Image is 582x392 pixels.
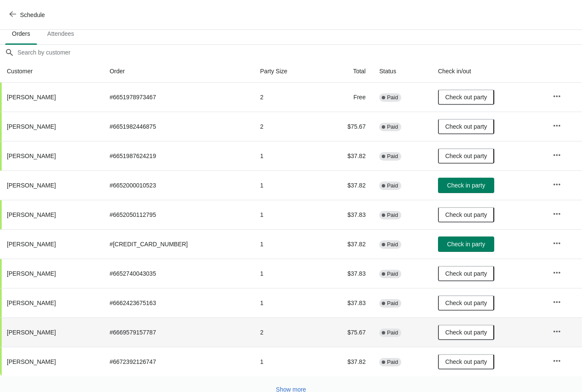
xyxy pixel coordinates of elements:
[254,200,320,229] td: 1
[254,170,320,200] td: 1
[445,211,487,218] span: Check out party
[320,141,373,170] td: $37.82
[387,300,398,307] span: Paid
[4,7,52,23] button: Schedule
[7,94,56,101] span: [PERSON_NAME]
[445,270,487,277] span: Check out party
[103,60,253,83] th: Order
[7,211,56,218] span: [PERSON_NAME]
[40,26,81,41] span: Attendees
[254,288,320,317] td: 1
[320,170,373,200] td: $37.82
[320,200,373,229] td: $37.83
[387,124,398,130] span: Paid
[103,170,253,200] td: # 6652000010523
[7,358,56,365] span: [PERSON_NAME]
[5,26,37,41] span: Orders
[7,270,56,277] span: [PERSON_NAME]
[320,60,373,83] th: Total
[103,200,253,229] td: # 6652050112795
[20,12,45,18] span: Schedule
[387,359,398,366] span: Paid
[320,259,373,288] td: $37.83
[7,182,56,189] span: [PERSON_NAME]
[438,354,494,369] button: Check out party
[17,45,582,60] input: Search by customer
[447,182,485,189] span: Check in party
[438,236,494,252] button: Check in party
[438,178,494,193] button: Check in party
[320,347,373,376] td: $37.82
[254,229,320,259] td: 1
[387,212,398,219] span: Paid
[103,259,253,288] td: # 6652740043035
[254,347,320,376] td: 1
[254,83,320,112] td: 2
[103,347,253,376] td: # 6672392126747
[445,358,487,365] span: Check out party
[7,329,56,336] span: [PERSON_NAME]
[254,259,320,288] td: 1
[445,94,487,101] span: Check out party
[103,83,253,112] td: # 6651978973467
[103,317,253,347] td: # 6669579157787
[7,241,56,248] span: [PERSON_NAME]
[387,182,398,189] span: Paid
[387,271,398,277] span: Paid
[320,317,373,347] td: $75.67
[320,229,373,259] td: $37.82
[438,266,494,281] button: Check out party
[320,288,373,317] td: $37.83
[103,229,253,259] td: # [CREDIT_CARD_NUMBER]
[372,60,431,83] th: Status
[7,153,56,159] span: [PERSON_NAME]
[445,329,487,336] span: Check out party
[431,60,546,83] th: Check in/out
[438,89,494,105] button: Check out party
[7,123,56,130] span: [PERSON_NAME]
[387,241,398,248] span: Paid
[254,60,320,83] th: Party Size
[438,207,494,222] button: Check out party
[387,94,398,101] span: Paid
[445,123,487,130] span: Check out party
[7,300,56,306] span: [PERSON_NAME]
[320,112,373,141] td: $75.67
[320,83,373,112] td: Free
[254,141,320,170] td: 1
[445,300,487,306] span: Check out party
[254,317,320,347] td: 2
[438,325,494,340] button: Check out party
[447,241,485,248] span: Check in party
[103,112,253,141] td: # 6651982446875
[438,119,494,134] button: Check out party
[254,112,320,141] td: 2
[103,141,253,170] td: # 6651987624219
[387,153,398,160] span: Paid
[387,329,398,336] span: Paid
[103,288,253,317] td: # 6662423675163
[445,153,487,159] span: Check out party
[438,295,494,311] button: Check out party
[438,148,494,164] button: Check out party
